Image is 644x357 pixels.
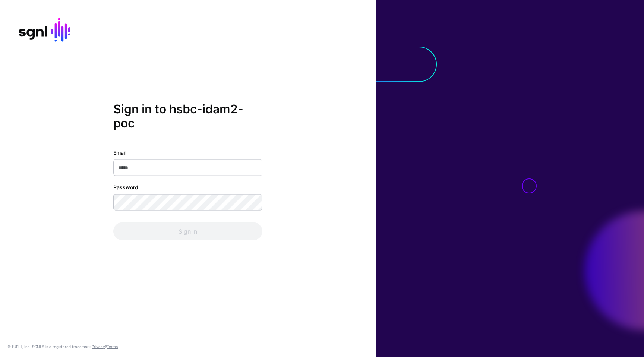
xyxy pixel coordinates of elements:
[92,344,105,349] a: Privacy
[113,102,262,131] h2: Sign in to hsbc-idam2-poc
[7,344,118,350] div: © [URL], Inc. SGNL® is a registered trademark. &
[113,148,127,156] label: Email
[113,183,138,191] label: Password
[107,344,118,349] a: Terms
